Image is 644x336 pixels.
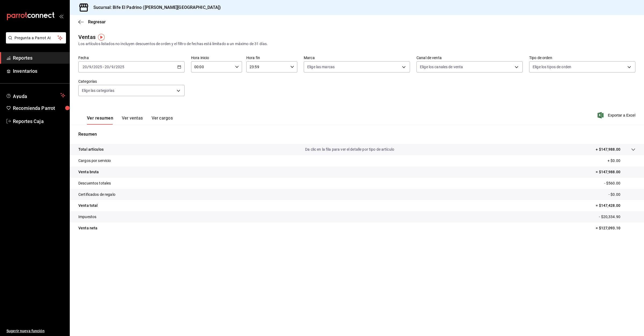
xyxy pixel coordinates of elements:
p: = $147,988.00 [596,169,635,175]
span: Elige los tipos de orden [533,64,571,70]
div: Los artículos listados no incluyen descuentos de orden y el filtro de fechas está limitado a un m... [78,41,635,47]
p: Venta neta [78,225,97,231]
label: Fecha [78,56,185,60]
span: Recomienda Parrot [13,104,65,112]
h3: Sucursal: Bife El Padrino ([PERSON_NAME][GEOGRAPHIC_DATA]) [89,4,221,11]
button: open_drawer_menu [59,14,63,18]
p: Impuestos [78,214,96,220]
button: Regresar [78,19,106,24]
span: Regresar [88,19,106,24]
span: Elige los canales de venta [420,64,463,70]
p: Total artículos [78,147,104,152]
input: -- [82,65,87,69]
p: - $560.00 [604,180,635,186]
span: / [109,65,111,69]
input: ---- [115,65,125,69]
span: / [87,65,89,69]
p: = $127,093.10 [596,225,635,231]
p: - $0.00 [609,192,635,197]
button: Exportar a Excel [599,112,635,118]
button: Ver resumen [87,115,113,125]
span: Ayuda [13,92,58,99]
span: Reportes [13,54,65,62]
a: Pregunta a Parrot AI [4,39,66,45]
label: Hora inicio [191,56,242,60]
p: Venta bruta [78,169,99,175]
span: Sugerir nueva función [6,328,65,334]
span: - [103,65,104,69]
label: Categorías [78,80,185,83]
button: Ver ventas [122,115,143,125]
div: navigation tabs [87,115,173,125]
span: / [92,65,93,69]
input: -- [89,65,92,69]
span: Elige las categorías [82,88,115,93]
span: Pregunta a Parrot AI [14,35,58,41]
span: Inventarios [13,67,65,75]
button: Ver cargos [152,115,173,125]
p: = $147,428.00 [596,203,635,208]
p: Cargos por servicio [78,158,111,164]
input: -- [104,65,109,69]
p: Venta total [78,203,98,208]
label: Marca [304,56,410,60]
span: Elige las marcas [307,64,335,70]
label: Tipo de orden [529,56,635,60]
div: Ventas [78,33,96,41]
img: Tooltip marker [98,34,105,41]
p: + $147,988.00 [596,147,620,152]
p: Resumen [78,131,635,138]
input: -- [111,65,114,69]
span: / [114,65,115,69]
input: ---- [93,65,102,69]
p: - $20,334.90 [599,214,635,220]
p: Certificados de regalo [78,192,115,197]
span: Reportes Caja [13,118,65,125]
label: Canal de venta [416,56,523,60]
p: Descuentos totales [78,180,111,186]
button: Pregunta a Parrot AI [6,32,66,44]
p: Da clic en la fila para ver el detalle por tipo de artículo [305,147,394,152]
p: + $0.00 [608,158,635,164]
label: Hora fin [246,56,297,60]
